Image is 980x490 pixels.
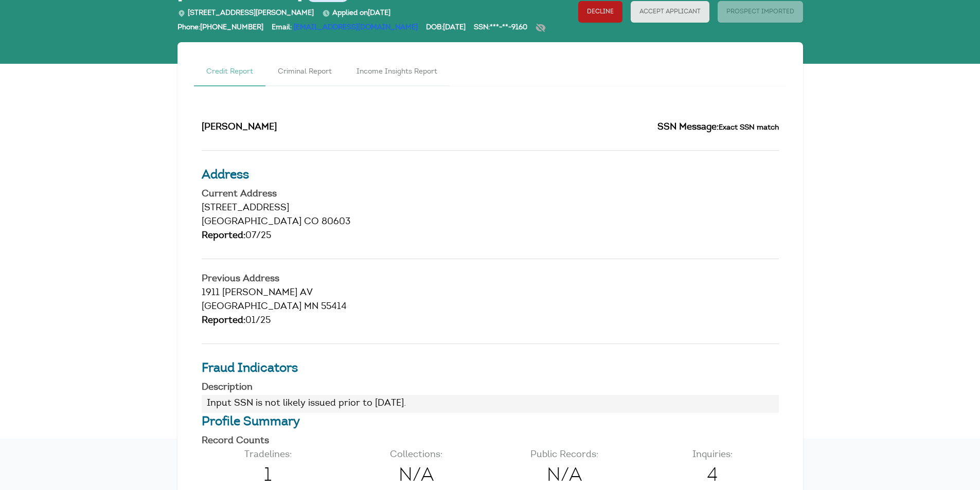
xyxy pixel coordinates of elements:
[657,123,719,132] span: SSN Message:
[202,448,334,462] p: Tradelines:
[631,1,709,23] button: Accept Applicant
[202,314,779,328] div: 01/25
[202,217,301,227] span: [GEOGRAPHIC_DATA]
[426,23,466,38] div: DOB: [DATE]
[646,448,779,462] p: Inquiries:
[321,302,347,312] span: 55414
[350,448,483,462] p: Collections:
[304,302,318,312] span: MN
[498,448,631,462] p: Public Records:
[265,59,344,86] a: Criminal Report
[202,275,779,284] h4: Previous Address
[350,462,483,490] span: N/A
[202,288,313,298] span: 1911 [PERSON_NAME] AV
[498,462,631,490] span: N/A
[202,190,779,199] h4: Current Address
[344,59,450,86] a: Income Insights Report
[272,23,418,38] div: Email:
[194,59,787,86] nav: Tabs
[202,229,779,243] div: 07/25
[177,23,263,38] div: Phone: [PHONE_NUMBER]
[177,10,314,17] span: [STREET_ADDRESS][PERSON_NAME]
[202,302,301,312] span: [GEOGRAPHIC_DATA]
[646,462,779,490] span: 4
[202,383,779,392] h4: Description
[578,1,622,23] button: Decline
[202,395,779,413] li: Input SSN is not likely issued prior to [DATE].
[304,217,319,227] span: CO
[202,462,334,490] span: 1
[202,121,483,135] h2: [PERSON_NAME]
[194,59,265,86] a: Credit Report
[202,437,779,446] h4: Record Counts
[202,316,245,325] span: Reported:
[202,359,779,378] h3: Fraud Indicators
[202,166,779,185] h3: Address
[322,10,390,17] span: Applied on [DATE]
[202,204,289,213] span: [STREET_ADDRESS]
[322,217,350,227] span: 80603
[202,231,245,241] span: Reported:
[719,124,779,132] small: Exact SSN match
[294,24,418,31] a: [EMAIL_ADDRESS][DOMAIN_NAME]
[202,413,779,431] h3: Profile Summary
